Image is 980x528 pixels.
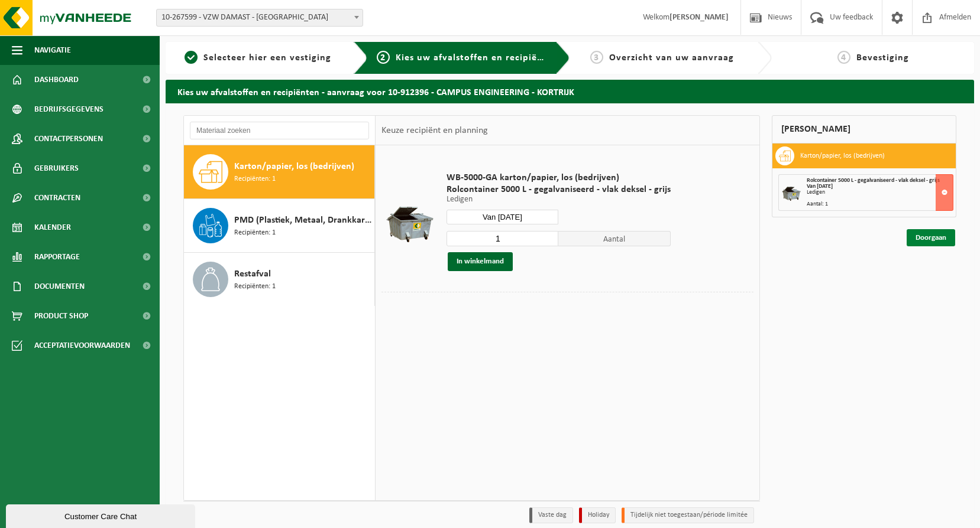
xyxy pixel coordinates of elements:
span: 3 [590,51,603,64]
span: 1 [185,51,198,64]
li: Holiday [579,507,616,523]
li: Tijdelijk niet toegestaan/période limitée [622,507,754,523]
span: Bevestiging [856,53,909,63]
input: Materiaal zoeken [190,122,369,139]
span: Dashboard [34,65,79,94]
span: Product Shop [34,301,88,331]
span: 2 [377,51,390,64]
span: Kalender [34,213,71,242]
a: 1Selecteer hier een vestiging [172,51,344,65]
span: Restafval [234,267,271,281]
span: 4 [837,51,850,64]
li: Vaste dag [529,507,573,523]
span: Navigatie [34,35,71,65]
strong: [PERSON_NAME] [669,13,729,22]
button: Restafval Recipiënten: 1 [184,253,375,306]
div: Keuze recipiënt en planning [376,116,494,145]
p: Ledigen [447,195,671,204]
span: Selecteer hier een vestiging [203,53,331,63]
span: Karton/papier, los (bedrijven) [234,159,354,174]
span: Documenten [34,272,85,301]
button: In winkelmand [448,252,513,271]
span: Acceptatievoorwaarden [34,331,130,360]
span: Kies uw afvalstoffen en recipiënten [396,53,558,63]
strong: Van [DATE] [807,183,833,190]
h3: Karton/papier, los (bedrijven) [800,146,885,165]
span: Contactpersonen [34,124,103,154]
span: Rolcontainer 5000 L - gegalvaniseerd - vlak deksel - grijs [447,184,671,195]
span: WB-5000-GA karton/papier, los (bedrijven) [447,172,671,184]
span: Recipiënten: 1 [234,174,276,185]
span: Rapportage [34,242,80,272]
button: PMD (Plastiek, Metaal, Drankkartons) (bedrijven) Recipiënten: 1 [184,199,375,253]
span: Aantal [558,231,671,246]
span: Recipiënten: 1 [234,227,276,239]
iframe: chat widget [6,502,198,528]
div: Aantal: 1 [807,201,953,207]
span: Bedrijfsgegevens [34,94,104,124]
div: [PERSON_NAME] [772,115,956,144]
h2: Kies uw afvalstoffen en recipiënten - aanvraag voor 10-912396 - CAMPUS ENGINEERING - KORTRIJK [166,80,974,103]
span: Gebruikers [34,154,79,183]
span: 10-267599 - VZW DAMAST - KORTRIJK [156,9,363,27]
span: Rolcontainer 5000 L - gegalvaniseerd - vlak deksel - grijs [807,177,940,184]
div: Ledigen [807,190,953,195]
span: 10-267599 - VZW DAMAST - KORTRIJK [157,9,363,26]
span: Contracten [34,183,80,213]
span: Overzicht van uw aanvraag [609,53,734,63]
span: Recipiënten: 1 [234,281,276,292]
a: Doorgaan [907,229,955,246]
input: Selecteer datum [447,210,559,224]
button: Karton/papier, los (bedrijven) Recipiënten: 1 [184,145,375,199]
span: PMD (Plastiek, Metaal, Drankkartons) (bedrijven) [234,213,371,227]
